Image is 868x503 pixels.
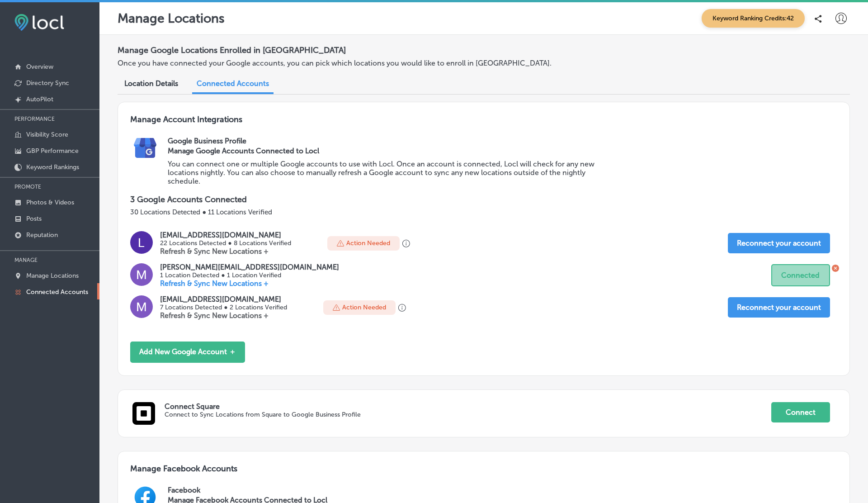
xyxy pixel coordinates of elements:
button: Add New Google Account ＋ [130,342,245,363]
p: Posts [26,215,42,223]
p: 3 Google Accounts Connected [130,195,837,204]
h2: Manage Google Locations Enrolled in [GEOGRAPHIC_DATA] [118,42,850,59]
p: Refresh & Sync New Locations + [160,279,339,288]
h2: Facebook [168,486,837,494]
h2: Google Business Profile [168,137,837,145]
h3: Manage Account Integrations [130,114,837,137]
p: GBP Performance [26,147,79,155]
p: [PERSON_NAME][EMAIL_ADDRESS][DOMAIN_NAME] [160,263,339,271]
p: Refresh & Sync New Locations + [160,247,291,256]
p: Action Needed [342,304,386,311]
p: 30 Locations Detected ● 11 Locations Verified [130,208,837,216]
span: Location Details [124,79,178,88]
p: Manage Locations [26,272,79,280]
p: 1 Location Detected ● 1 Location Verified [160,271,339,279]
p: Connected Accounts [26,288,88,296]
p: Action Needed [346,239,390,247]
p: 22 Locations Detected ● 8 Locations Verified [160,239,291,247]
p: Directory Sync [26,79,69,87]
button: Your Google Account connection has expired. Please click 'Add New Google Account +' and reconnect... [398,304,406,312]
p: You can connect one or multiple Google accounts to use with Locl. Once an account is connected, L... [168,160,603,185]
img: fda3e92497d09a02dc62c9cd864e3231.png [14,14,64,31]
p: Refresh & Sync New Locations + [160,311,287,320]
p: Once you have connected your Google accounts, you can pick which locations you would like to enro... [118,59,594,67]
p: Visibility Score [26,131,68,138]
p: Keyword Rankings [26,163,79,171]
p: Connect to Sync Locations from Square to Google Business Profile [165,411,650,418]
h3: Manage Google Accounts Connected to Locl [168,147,603,155]
span: Connected Accounts [197,79,269,88]
p: Overview [26,63,53,71]
button: Your Google Account connection has expired. Please click 'Add New Google Account +' and reconnect... [402,240,410,248]
p: 7 Locations Detected ● 2 Locations Verified [160,304,287,311]
p: [EMAIL_ADDRESS][DOMAIN_NAME] [160,295,287,304]
p: AutoPilot [26,95,53,103]
p: [EMAIL_ADDRESS][DOMAIN_NAME] [160,231,291,239]
button: Connected [771,264,830,286]
button: Reconnect your account [728,297,830,318]
p: Reputation [26,231,58,239]
p: Manage Locations [118,11,225,26]
span: Keyword Ranking Credits: 42 [702,9,805,28]
h3: Manage Facebook Accounts [130,464,837,486]
button: Reconnect your account [728,233,830,253]
p: Photos & Videos [26,199,74,206]
p: Connect Square [165,402,771,411]
button: Connect [771,402,830,422]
